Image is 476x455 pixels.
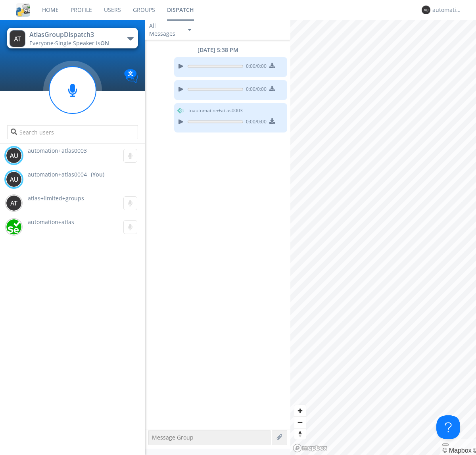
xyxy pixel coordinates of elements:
[269,118,275,124] img: download media button
[269,86,275,91] img: download media button
[145,46,290,54] div: [DATE] 5:38 PM
[294,428,306,440] span: Reset bearing to north
[442,443,449,446] button: Toggle attribution
[188,29,191,31] img: caret-down-sm.svg
[243,118,267,127] span: 0:00 / 0:00
[124,69,138,83] img: Translation enabled
[28,147,87,154] span: automation+atlas0003
[294,417,306,428] button: Zoom out
[29,30,119,39] div: AtlasGroupDispatch3
[6,171,22,187] img: 373638.png
[436,415,460,439] iframe: Toggle Customer Support
[294,405,306,417] button: Zoom in
[10,30,25,47] img: 373638.png
[7,125,138,139] input: Search users
[7,28,138,48] button: AtlasGroupDispatch3Everyone·Single Speaker isON
[91,171,104,179] div: (You)
[100,39,109,47] span: ON
[269,63,275,68] img: download media button
[55,39,109,47] span: Single Speaker is
[294,417,306,428] span: Zoom out
[6,195,22,211] img: 373638.png
[6,148,22,163] img: 373638.png
[442,447,471,454] a: Mapbox
[432,6,462,14] div: automation+atlas0004
[243,63,267,71] span: 0:00 / 0:00
[28,218,74,226] span: automation+atlas
[293,443,328,453] a: Mapbox logo
[294,428,306,440] button: Reset bearing to north
[28,171,87,179] span: automation+atlas0004
[16,3,30,17] img: cddb5a64eb264b2086981ab96f4c1ba7
[28,194,84,202] span: atlas+limited+groups
[188,107,243,114] span: to automation+atlas0003
[243,86,267,94] span: 0:00 / 0:00
[6,219,22,235] img: d2d01cd9b4174d08988066c6d424eccd
[29,39,119,47] div: Everyone ·
[422,6,430,14] img: 373638.png
[149,22,181,38] div: All Messages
